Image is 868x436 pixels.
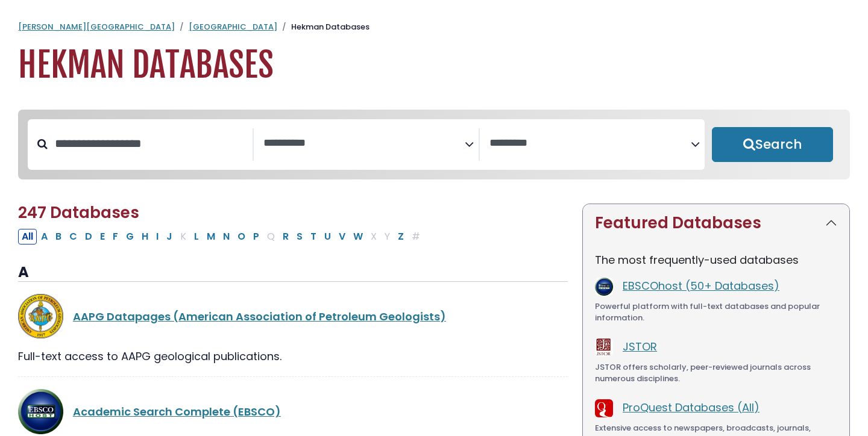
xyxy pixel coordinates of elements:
button: Filter Results H [138,229,152,244]
a: JSTOR [623,339,657,354]
button: Featured Databases [583,204,849,242]
button: Filter Results B [52,229,65,244]
div: JSTOR offers scholarly, peer-reviewed journals across numerous disciplines. [595,361,837,385]
button: Filter Results G [122,229,137,244]
div: Powerful platform with full-text databases and popular information. [595,301,837,324]
button: Filter Results P [250,229,263,244]
input: Search database by title or keyword [48,134,253,154]
button: Filter Results T [307,229,320,244]
button: Filter Results N [219,229,233,244]
textarea: Search [489,137,691,150]
h3: A [18,264,568,282]
a: ProQuest Databases (All) [623,400,759,415]
button: Filter Results S [293,229,306,244]
h1: Hekman Databases [18,45,850,86]
button: Filter Results I [153,229,162,244]
textarea: Search [263,137,465,150]
div: Full-text access to AAPG geological publications. [18,348,568,364]
a: [GEOGRAPHIC_DATA] [189,21,277,33]
li: Hekman Databases [277,21,370,33]
nav: breadcrumb [18,21,850,33]
button: Filter Results C [66,229,81,244]
a: Academic Search Complete (EBSCO) [73,404,281,419]
button: Filter Results R [279,229,292,244]
a: [PERSON_NAME][GEOGRAPHIC_DATA] [18,21,175,33]
button: Filter Results F [109,229,122,244]
button: Filter Results M [203,229,219,244]
button: Submit for Search Results [712,127,833,162]
span: 247 Databases [18,202,139,223]
a: AAPG Datapages (American Association of Petroleum Geologists) [73,309,446,324]
a: EBSCOhost (50+ Databases) [623,278,779,293]
button: Filter Results E [96,229,108,244]
button: Filter Results W [350,229,366,244]
button: Filter Results V [335,229,349,244]
nav: Search filters [18,110,850,179]
button: Filter Results U [321,229,335,244]
button: Filter Results D [81,229,96,244]
button: Filter Results A [37,229,51,244]
button: Filter Results Z [394,229,407,244]
div: Alpha-list to filter by first letter of database name [18,228,425,243]
button: Filter Results L [190,229,203,244]
p: The most frequently-used databases [595,252,837,268]
button: All [18,229,37,244]
button: Filter Results O [234,229,249,244]
button: Filter Results J [163,229,176,244]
